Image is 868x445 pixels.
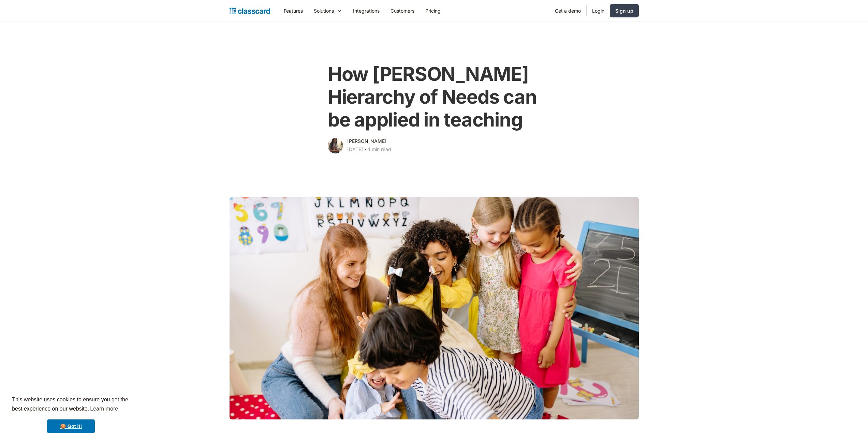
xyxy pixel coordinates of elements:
[230,6,270,16] a: home
[587,3,610,18] a: Login
[363,145,367,155] div: ‧
[5,389,136,440] div: cookieconsent
[347,137,386,145] div: [PERSON_NAME]
[347,145,363,153] div: [DATE]
[348,3,385,18] a: Integrations
[308,3,348,18] div: Solutions
[385,3,420,18] a: Customers
[367,145,391,153] div: 4 min read
[314,7,334,14] div: Solutions
[549,3,586,18] a: Get a demo
[12,396,130,414] span: This website uses cookies to ensure you get the best experience on our website.
[328,63,540,132] h1: How [PERSON_NAME] Hierarchy of Needs can be applied in teaching
[610,4,639,17] a: Sign up
[420,3,446,18] a: Pricing
[47,419,95,433] a: dismiss cookie message
[278,3,308,18] a: Features
[89,404,119,414] a: learn more about cookies
[615,7,633,14] div: Sign up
